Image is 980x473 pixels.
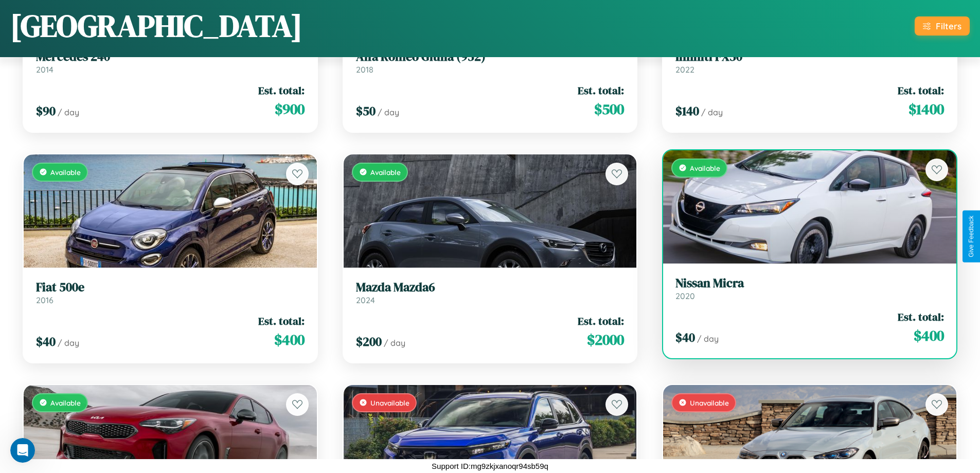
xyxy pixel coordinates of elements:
span: 2020 [675,291,695,301]
div: Give Feedback [968,216,975,257]
a: Nissan Micra2020 [675,276,944,301]
span: $ 2000 [587,329,624,350]
h1: [GEOGRAPHIC_DATA] [10,5,302,47]
span: / day [378,107,399,117]
span: / day [701,107,723,117]
a: Mazda Mazda62024 [356,280,625,305]
span: 2014 [36,64,54,75]
span: $ 900 [275,99,305,119]
span: / day [384,338,405,348]
span: / day [58,338,79,348]
h3: Infiniti FX50 [675,49,944,64]
span: Unavailable [370,398,409,407]
span: Est. total: [898,83,944,98]
h3: Mercedes 240 [36,49,305,64]
span: Unavailable [690,398,729,407]
span: Est. total: [258,313,305,328]
span: $ 90 [36,102,56,119]
span: $ 200 [356,333,382,350]
span: 2016 [36,295,54,305]
span: $ 1400 [908,99,944,119]
h3: Nissan Micra [675,276,944,291]
span: $ 400 [914,325,944,346]
h3: Fiat 500e [36,280,305,295]
a: Alfa Romeo Giulia (952)2018 [356,49,625,75]
span: $ 400 [274,329,305,350]
a: Infiniti FX502022 [675,49,944,75]
h3: Mazda Mazda6 [356,280,625,295]
a: Mercedes 2402014 [36,49,305,75]
span: $ 50 [356,102,376,119]
h3: Alfa Romeo Giulia (952) [356,49,625,64]
span: $ 40 [36,333,56,350]
button: Filters [915,16,970,36]
span: Est. total: [578,83,624,98]
span: Est. total: [578,313,624,328]
span: Est. total: [258,83,305,98]
span: 2018 [356,64,373,75]
a: Fiat 500e2016 [36,280,305,305]
p: Support ID: mg9zkjxanoqr94sb59q [432,459,548,473]
span: Est. total: [898,309,944,324]
span: $ 40 [675,329,695,346]
div: Filters [936,21,961,31]
span: 2022 [675,64,694,75]
span: Available [690,164,720,172]
span: 2024 [356,295,375,305]
span: / day [697,334,719,344]
span: Available [370,168,401,177]
span: Available [50,168,81,177]
span: / day [58,107,79,117]
iframe: Intercom live chat [10,438,35,463]
span: $ 140 [675,102,699,119]
span: $ 500 [594,99,624,119]
span: Available [50,398,81,407]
